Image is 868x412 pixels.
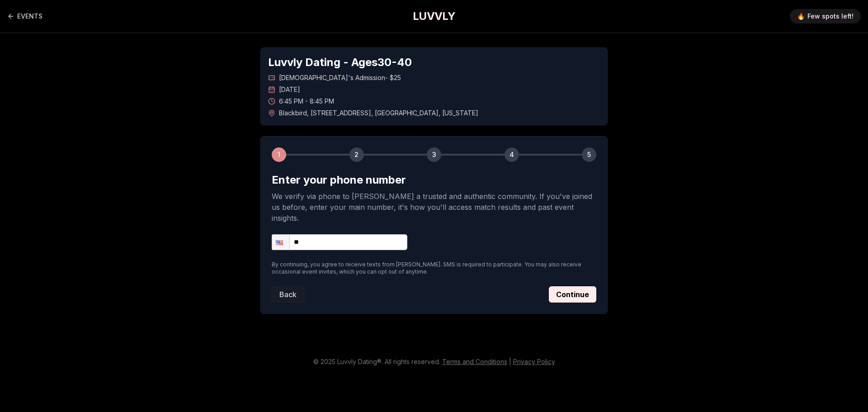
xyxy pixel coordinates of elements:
h1: Luvvly Dating - Ages 30 - 40 [268,55,600,70]
div: 3 [427,147,441,162]
span: Blackbird , [STREET_ADDRESS] , [GEOGRAPHIC_DATA] , [US_STATE] [279,109,478,118]
span: | [509,358,511,365]
span: 6:45 PM - 8:45 PM [279,97,334,106]
a: Privacy Policy [513,358,555,365]
span: [DATE] [279,85,300,94]
span: [DEMOGRAPHIC_DATA]'s Admission - $25 [279,73,401,82]
a: LUVVLY [413,9,455,24]
div: 4 [505,147,519,162]
p: By continuing, you agree to receive texts from [PERSON_NAME]. SMS is required to participate. You... [272,261,596,275]
a: Terms and Conditions [442,358,507,365]
p: We verify via phone to [PERSON_NAME] a trusted and authentic community. If you've joined us befor... [272,191,596,223]
span: Few spots left! [807,12,854,21]
button: Back [272,286,304,303]
div: 2 [349,147,364,162]
div: United States: + 1 [272,235,289,250]
button: Continue [549,286,596,303]
div: 1 [272,147,286,162]
div: 5 [582,147,596,162]
h2: Enter your phone number [272,173,596,187]
a: Back to events [7,7,42,25]
span: 🔥 [797,12,805,21]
